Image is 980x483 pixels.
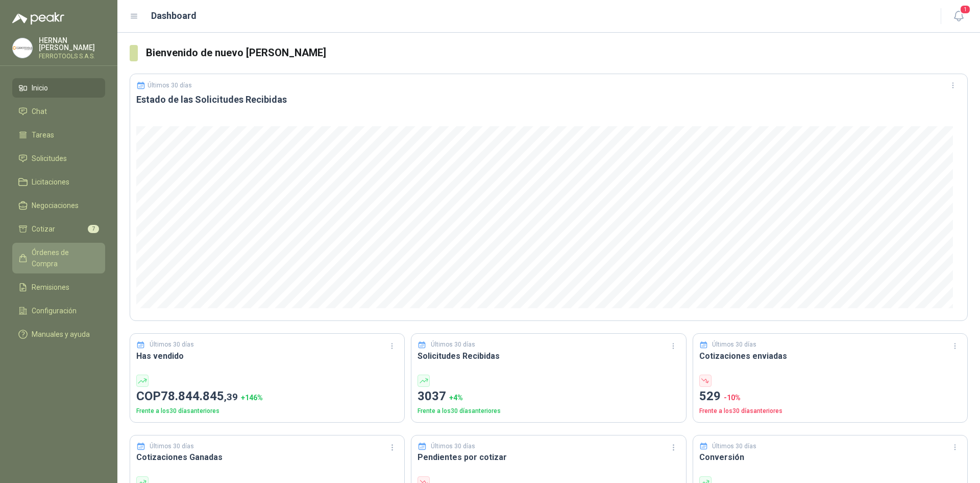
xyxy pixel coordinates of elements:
button: 1 [949,7,968,26]
span: Cotizar [32,223,55,235]
p: Últimos 30 días [431,340,475,350]
span: Chat [32,106,47,117]
span: Solicitudes [32,153,67,164]
a: Manuales y ayuda [12,325,105,344]
span: + 146 % [241,394,263,402]
a: Cotizar7 [12,219,105,239]
a: Remisiones [12,278,105,297]
p: Últimos 30 días [150,340,194,350]
h3: Solicitudes Recibidas [418,350,679,362]
p: Frente a los 30 días anteriores [136,406,398,416]
p: FERROTOOLS S.A.S. [39,53,105,59]
p: Últimos 30 días [712,340,756,350]
span: Órdenes de Compra [32,247,95,269]
a: Órdenes de Compra [12,243,105,273]
span: Negociaciones [32,200,79,211]
h3: Pendientes por cotizar [418,451,679,464]
span: Configuración [32,305,77,316]
p: Frente a los 30 días anteriores [699,406,961,416]
span: 1 [960,5,971,14]
span: Licitaciones [32,176,69,188]
p: Últimos 30 días [712,442,756,451]
span: Tareas [32,129,54,141]
h1: Dashboard [151,9,197,23]
a: Configuración [12,301,105,320]
p: Últimos 30 días [150,442,194,451]
p: Frente a los 30 días anteriores [418,406,679,416]
a: Solicitudes [12,149,105,168]
h3: Cotizaciones enviadas [699,350,961,362]
h3: Cotizaciones Ganadas [136,451,398,464]
p: Últimos 30 días [148,82,192,89]
a: Licitaciones [12,172,105,192]
span: + 4 % [449,394,463,402]
span: Manuales y ayuda [32,329,90,340]
h3: Conversión [699,451,961,464]
a: Tareas [12,125,105,145]
h3: Bienvenido de nuevo [PERSON_NAME] [146,45,968,61]
p: HERNAN [PERSON_NAME] [39,37,105,51]
h3: Estado de las Solicitudes Recibidas [136,94,961,106]
span: 7 [88,225,99,233]
span: Remisiones [32,282,69,293]
span: -10 % [724,394,741,402]
span: Inicio [32,82,48,94]
a: Chat [12,102,105,121]
p: 3037 [418,387,679,406]
a: Negociaciones [12,196,105,215]
a: Inicio [12,78,105,98]
p: COP [136,387,398,406]
p: 529 [699,387,961,406]
span: ,39 [224,391,238,403]
img: Logo peakr [12,12,64,25]
p: Últimos 30 días [431,442,475,451]
span: 78.844.845 [161,389,238,403]
img: Company Logo [13,38,32,58]
h3: Has vendido [136,350,398,362]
